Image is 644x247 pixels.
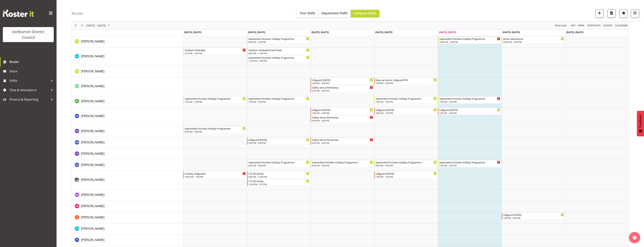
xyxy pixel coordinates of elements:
[619,9,628,18] button: Highlight an important date within the roster.
[311,85,374,92] div: Gaston di Laudo"s event - Safety Sense Workshop Begin From Wednesday, October 1, 2025 at 6:30:00 ...
[81,204,104,208] span: [PERSON_NAME]
[438,96,501,104] div: Georgie Cartney"s event - September/October Holiday Programme Begin From Friday, October 3, 2025 ...
[247,171,310,179] div: Harrison Doak"s event - LTS Alt Duties Begin From Tuesday, September 30, 2025 at 9:00:00 AM GMT+1...
[438,160,501,167] div: Harriet Hill"s event - September/October Holiday Programme Begin From Friday, October 3, 2025 at ...
[72,171,183,190] td: Harrison Doak resource
[185,172,246,175] div: Holiday Lifeguards
[81,163,104,167] span: [PERSON_NAME]
[72,190,183,201] td: Hayley Dickson resource
[312,111,373,114] div: 7:30 AM - 4:00 PM
[72,66,183,77] td: Fletcher Nicol resource
[3,9,34,17] img: Rosterit website logo
[503,30,520,34] span: [DATE], [DATE]
[376,175,437,178] div: 1:00 PM - 7:30 PM
[247,160,310,167] div: Harriet Hill"s event - September/October Holiday Programme Begin From Tuesday, September 30, 2025...
[566,30,583,34] span: [DATE], [DATE]
[311,108,374,115] div: Gideon Kuipers"s event - Lifeguard Wednesday Begin From Wednesday, October 1, 2025 at 7:30:00 AM ...
[311,115,374,122] div: Gideon Kuipers"s event - Safety Sense Workshop Begin From Wednesday, October 1, 2025 at 6:30:00 P...
[72,235,183,246] td: Jan Steenkamp resource
[81,140,104,145] a: [PERSON_NAME]
[247,96,310,104] div: Georgie Cartney"s event - September/October Holiday Programme Begin From Tuesday, September 30, 2...
[248,100,309,103] div: 7:30 AM - 3:30 PM
[503,213,564,217] div: Lifeguard [DATE]
[374,108,438,115] div: Gideon Kuipers"s event - Lifeguard Thursday Begin From Thursday, October 2, 2025 at 3:30:00 PM GM...
[9,78,49,83] span: Shifts
[81,238,104,242] span: [PERSON_NAME]
[578,23,585,28] span: Week
[73,23,78,28] button: Previous
[185,175,246,178] div: 10:00 AM - 1:00 PM
[438,108,501,115] div: Gideon Kuipers"s event - Lifeguard Friday Begin From Friday, October 3, 2025 at 7:30:00 AM GMT+13...
[248,138,309,142] div: Lifeguard [DATE]
[247,48,310,55] div: Felix Glasner"s event - Stadium Inflatable Pack Down Begin From Tuesday, September 30, 2025 at 9:...
[248,164,309,167] div: 8:00 AM - 4:00 PM
[311,138,374,145] div: Guy Ward"s event - Safety Sense Workshop Begin From Wednesday, October 1, 2025 at 6:30:00 PM GMT+...
[248,40,309,43] div: 8:30 AM - 3:30 PM
[81,84,104,88] a: [PERSON_NAME]
[248,160,309,164] div: September/October Holiday Programme
[247,138,310,145] div: Guy Ward"s event - Lifeguard Tuesday Begin From Tuesday, September 30, 2025 at 3:30:00 PM GMT+13:...
[9,87,49,93] span: Time & Attendance
[72,212,183,224] td: Izacc Carr resource
[81,226,104,231] a: [PERSON_NAME]
[81,129,104,133] a: [PERSON_NAME]
[502,37,565,44] div: Fahima Safi"s event - Active Adventures Begin From Saturday, October 4, 2025 at 10:00:00 AM GMT+1...
[185,48,246,52] div: Stadium Inflatable
[503,37,564,41] div: Active Adventures
[376,164,437,167] div: 8:00 AM - 4:00 PM
[183,48,247,55] div: Felix Glasner"s event - Stadium Inflatable Begin From Monday, September 29, 2025 at 9:15:00 AM GM...
[312,30,329,34] span: [DATE], [DATE]
[72,201,183,212] td: Isabel Wang resource
[318,10,351,17] button: Department Shifts
[72,77,183,96] td: Gaston di Laudo resource
[9,59,55,65] span: Roster
[376,108,437,112] div: Lifeguard [DATE]
[81,151,104,156] a: [PERSON_NAME]
[248,172,309,175] div: LTS Alt Duties
[374,171,438,179] div: Harrison Doak"s event - Lifeguard Thursday Begin From Thursday, October 2, 2025 at 1:00:00 PM GMT...
[81,39,104,44] a: [PERSON_NAME]
[81,114,104,118] a: [PERSON_NAME]
[80,23,85,28] button: Next
[438,37,501,44] div: Fahima Safi"s event - September/October Holiday Programme Begin From Friday, October 3, 2025 at 1...
[502,213,565,220] div: Izacc Carr"s event - Lifeguard Saturday Begin From Saturday, October 4, 2025 at 1:00:00 PM GMT+13...
[72,22,79,30] div: previous period
[81,227,104,231] span: [PERSON_NAME]
[631,9,639,18] button: Filter Shifts
[311,160,374,167] div: Harriet Hill"s event - September/October Holiday Programme Begin From Wednesday, October 1, 2025 ...
[439,108,500,112] div: Lifeguard [DATE]
[554,23,567,28] span: Time Scale
[72,137,183,149] td: Guy Ward resource
[615,23,628,28] button: Month
[439,111,500,114] div: 7:30 AM - 4:00 PM
[183,96,247,104] div: Georgie Cartney"s event - September/October Holiday Programme Begin From Monday, September 29, 20...
[81,99,104,103] a: [PERSON_NAME]
[248,183,309,186] div: 12:30 PM - 3:15 PM
[185,100,246,103] div: 7:30 AM - 3:30 PM
[81,99,104,103] span: [PERSON_NAME]
[312,141,373,144] div: 6:30 PM - 8:30 PM
[311,78,374,85] div: Gaston di Laudo"s event - Lifeguard Wednesday Begin From Wednesday, October 1, 2025 at 2:30:00 PM...
[81,215,104,219] span: [PERSON_NAME]
[81,129,104,133] span: [PERSON_NAME]
[81,69,104,73] a: [PERSON_NAME]
[312,108,373,112] div: Lifeguard [DATE]
[587,23,601,28] span: Fortnight
[554,23,567,28] button: Time Scale
[72,149,183,160] td: Hannah Joyce resource
[439,164,500,167] div: 7:30 AM - 3:00 PM
[439,97,500,100] div: September/October Holiday Programme
[312,160,373,164] div: September/October Holiday Programme
[81,177,104,182] a: [PERSON_NAME]
[72,48,183,66] td: Felix Glasner resource
[374,96,438,104] div: Georgie Cartney"s event - September/October Holiday Programme Begin From Thursday, October 2, 202...
[247,37,310,44] div: Fahima Safi"s event - September/October Holiday Programme Begin From Tuesday, September 30, 2025 ...
[374,78,438,85] div: Gaston di Laudo"s event - Step-up Senior Lifeguard PM Begin From Thursday, October 2, 2025 at 1:0...
[374,160,438,167] div: Harriet Hill"s event - September/October Holiday Programme Begin From Thursday, October 2, 2025 a...
[72,224,183,235] td: Izzy Harris resource
[607,9,616,18] button: Download a PDF of the roster according to the set date range.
